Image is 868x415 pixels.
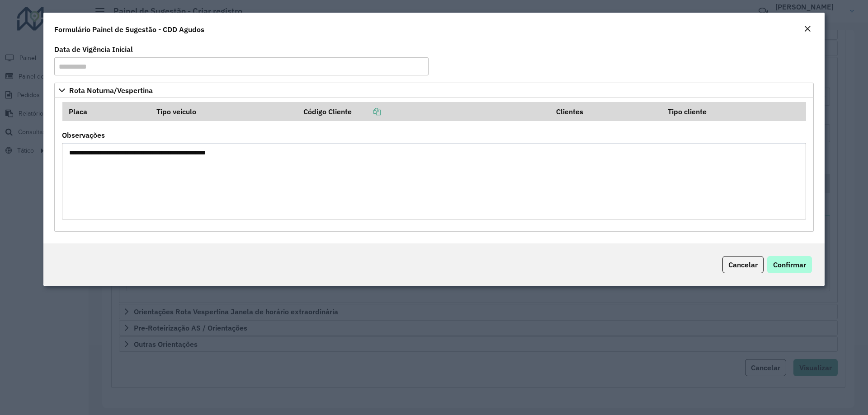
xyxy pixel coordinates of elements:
[150,102,297,121] th: Tipo veículo
[54,83,814,98] a: Rota Noturna/Vespertina
[804,25,811,33] em: Fechar
[62,102,150,121] th: Placa
[54,44,133,55] label: Data de Vigência Inicial
[773,260,806,269] span: Confirmar
[62,130,105,140] label: Observações
[550,102,661,121] th: Clientes
[69,87,153,94] span: Rota Noturna/Vespertina
[728,260,758,269] span: Cancelar
[767,256,812,273] button: Confirmar
[352,107,381,116] a: Copiar
[722,256,764,273] button: Cancelar
[297,102,550,121] th: Código Cliente
[54,24,204,35] h4: Formulário Painel de Sugestão - CDD Agudos
[661,102,806,121] th: Tipo cliente
[801,23,814,35] button: Close
[54,98,814,232] div: Rota Noturna/Vespertina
